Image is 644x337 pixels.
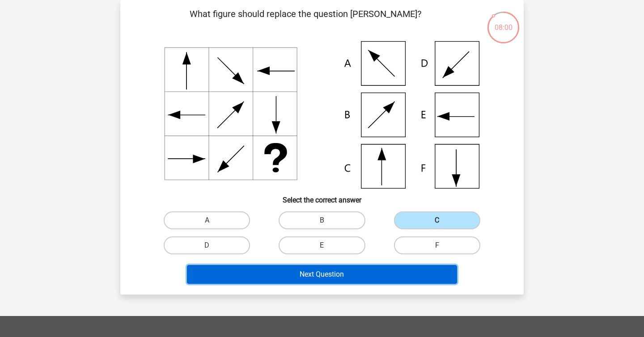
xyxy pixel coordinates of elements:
label: D [164,236,250,254]
label: E [279,236,365,254]
label: B [279,211,365,229]
label: F [394,236,480,254]
label: C [394,211,480,229]
label: A [164,211,250,229]
p: What figure should replace the question [PERSON_NAME]? [135,7,476,34]
h6: Select the correct answer [135,189,509,204]
button: Next Question [187,265,458,284]
div: 08:00 [487,11,520,33]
